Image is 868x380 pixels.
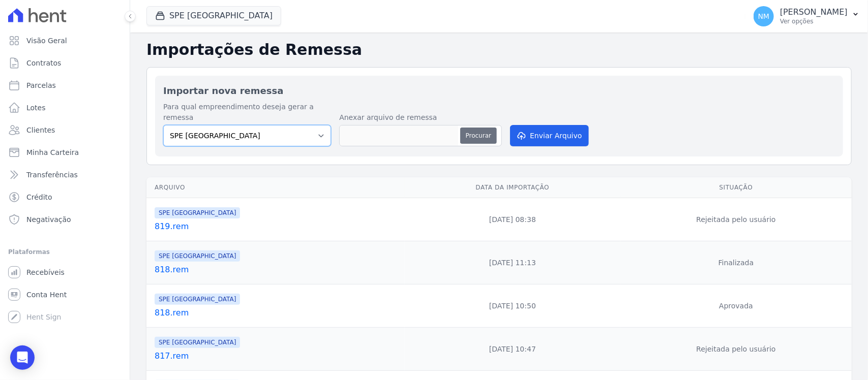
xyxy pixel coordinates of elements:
td: Rejeitada pelo usuário [620,198,852,241]
span: Lotes [26,103,46,113]
th: Data da Importação [405,177,620,198]
span: Parcelas [26,80,56,90]
span: Minha Carteira [26,147,79,157]
p: Ver opções [780,17,848,25]
button: NM [PERSON_NAME] Ver opções [745,2,868,30]
a: Recebíveis [4,262,126,282]
td: [DATE] 10:47 [405,328,620,371]
td: Aprovada [620,284,852,328]
label: Para qual empreendimento deseja gerar a remessa [163,102,331,123]
a: Conta Hent [4,284,126,305]
span: Visão Geral [26,36,67,46]
a: 819.rem [155,220,401,233]
td: Rejeitada pelo usuário [620,328,852,371]
a: Negativação [4,209,126,230]
p: [PERSON_NAME] [780,7,848,17]
h2: Importações de Remessa [146,41,852,59]
span: Negativação [26,214,71,225]
a: Crédito [4,187,126,207]
td: Finalizada [620,241,852,284]
a: Visão Geral [4,30,126,51]
button: Enviar Arquivo [510,125,588,146]
a: Lotes [4,98,126,118]
span: SPE [GEOGRAPHIC_DATA] [155,250,240,262]
a: Minha Carteira [4,142,126,163]
span: SPE [GEOGRAPHIC_DATA] [155,294,240,305]
span: SPE [GEOGRAPHIC_DATA] [155,207,240,218]
a: 817.rem [155,350,401,362]
td: [DATE] 08:38 [405,198,620,241]
a: Parcelas [4,75,126,96]
button: SPE [GEOGRAPHIC_DATA] [146,6,281,25]
span: Conta Hent [26,290,67,300]
span: Crédito [26,192,52,202]
button: Procurar [460,128,497,144]
div: Plataformas [8,246,122,258]
div: Open Intercom Messenger [10,345,35,370]
td: [DATE] 10:50 [405,284,620,328]
a: 818.rem [155,264,401,276]
h2: Importar nova remessa [163,84,835,98]
span: Clientes [26,125,55,135]
a: 818.rem [155,307,401,319]
a: Transferências [4,165,126,185]
span: Transferências [26,170,78,180]
td: [DATE] 11:13 [405,241,620,284]
th: Situação [620,177,852,198]
span: Contratos [26,58,61,68]
span: SPE [GEOGRAPHIC_DATA] [155,337,240,348]
a: Clientes [4,120,126,140]
span: Recebíveis [26,267,65,277]
th: Arquivo [146,177,405,198]
a: Contratos [4,53,126,73]
label: Anexar arquivo de remessa [339,112,502,123]
span: NM [758,13,770,20]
